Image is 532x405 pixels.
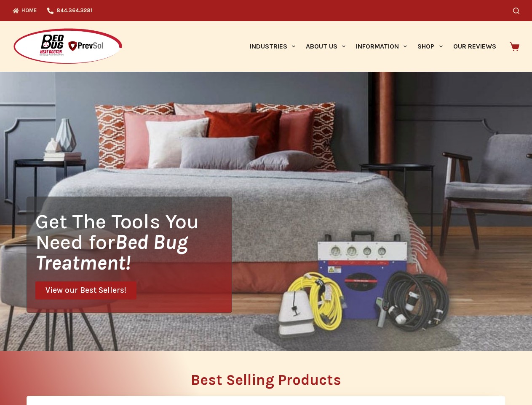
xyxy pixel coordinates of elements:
a: Our Reviews [448,21,501,72]
h1: Get The Tools You Need for [35,211,232,273]
a: Shop [412,21,448,72]
a: Information [351,21,412,72]
img: Prevsol/Bed Bug Heat Doctor [13,28,123,65]
nav: Primary [244,21,501,72]
span: View our Best Sellers! [45,286,126,294]
a: Industries [244,21,300,72]
h2: Best Selling Products [27,373,505,387]
a: About Us [300,21,350,72]
i: Bed Bug Treatment! [35,230,188,275]
button: Search [513,8,519,14]
a: View our Best Sellers! [35,281,136,300]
